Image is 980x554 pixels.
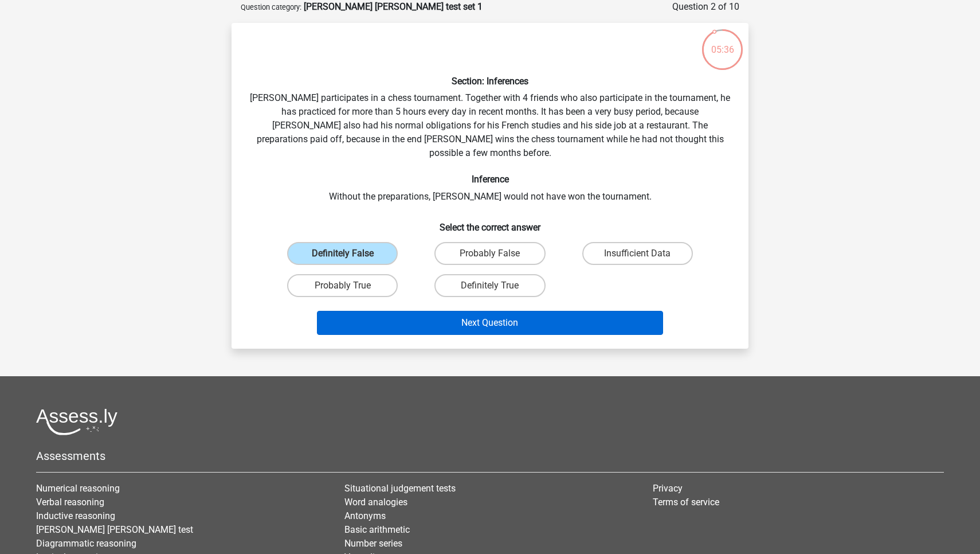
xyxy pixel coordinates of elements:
[241,3,301,11] small: Question category:
[434,274,545,297] label: Definitely True
[250,76,730,87] h6: Section: Inferences
[344,497,407,508] a: Word analogies
[36,483,120,494] a: Numerical reasoning
[344,524,410,535] a: Basic arithmetic
[36,538,136,549] a: Diagrammatic reasoning
[36,449,944,463] h5: Assessments
[287,242,398,265] label: Definitely False
[701,28,744,57] div: 05:36
[36,510,115,521] a: Inductive reasoning
[582,242,693,265] label: Insufficient Data
[304,1,483,12] strong: [PERSON_NAME] [PERSON_NAME] test set 1
[434,242,545,265] label: Probably False
[250,174,730,185] h6: Inference
[36,524,193,535] a: [PERSON_NAME] [PERSON_NAME] test
[317,311,664,335] button: Next Question
[250,213,730,233] h6: Select the correct answer
[236,32,744,340] div: [PERSON_NAME] participates in a chess tournament. Together with 4 friends who also participate in...
[36,408,117,435] img: Assessly logo
[344,538,402,549] a: Number series
[344,510,386,521] a: Antonyms
[344,483,456,494] a: Situational judgement tests
[36,497,104,508] a: Verbal reasoning
[653,483,683,494] a: Privacy
[287,274,398,297] label: Probably True
[653,497,719,508] a: Terms of service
